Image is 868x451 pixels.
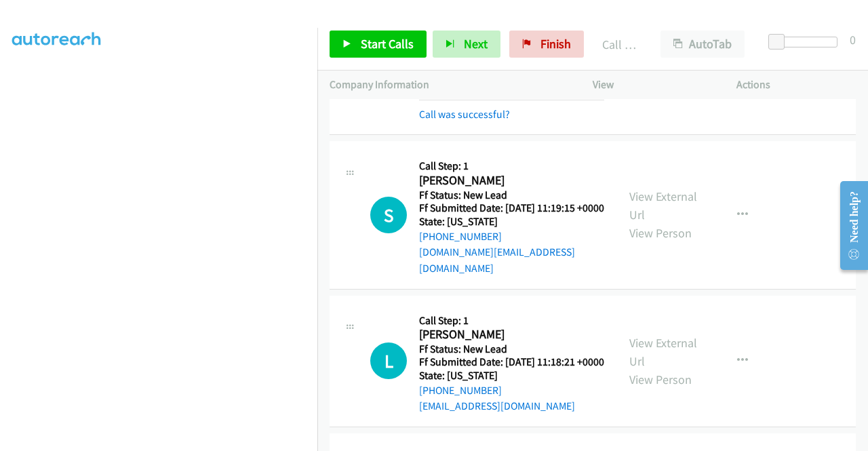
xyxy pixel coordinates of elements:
h1: S [370,197,407,233]
a: View External Url [629,189,697,222]
h5: Ff Submitted Date: [DATE] 11:18:21 +0000 [419,355,604,369]
h5: Call Step: 1 [419,314,604,328]
a: View External Url [629,335,697,369]
a: [EMAIL_ADDRESS][DOMAIN_NAME] [419,399,575,412]
h5: State: [US_STATE] [419,369,604,383]
span: Finish [540,36,571,52]
p: Actions [736,77,856,93]
a: [DOMAIN_NAME][EMAIL_ADDRESS][DOMAIN_NAME] [419,246,575,275]
div: 0 [850,31,856,49]
h5: State: [US_STATE] [419,215,605,229]
div: The call is yet to be attempted [370,342,407,379]
a: View Person [629,225,692,241]
p: View [593,77,712,93]
h1: L [370,342,407,379]
h5: Call Step: 1 [419,159,605,173]
h5: Ff Status: New Lead [419,342,604,356]
h5: Ff Submitted Date: [DATE] 11:19:15 +0000 [419,201,605,215]
a: [PHONE_NUMBER] [419,384,502,397]
span: Next [464,36,488,52]
iframe: Resource Center [829,172,868,279]
p: Company Information [330,77,568,93]
div: Delay between calls (in seconds) [775,37,837,47]
h2: [PERSON_NAME] [419,327,604,342]
p: Call Completed [602,35,636,54]
button: AutoTab [660,31,745,58]
a: View Person [629,372,692,387]
a: [PHONE_NUMBER] [419,230,502,243]
a: Call was successful? [419,108,510,121]
a: Finish [509,31,584,58]
span: Start Calls [361,36,414,52]
button: Next [433,31,500,58]
h2: [PERSON_NAME] [419,173,605,189]
a: Start Calls [330,31,427,58]
h5: Ff Status: New Lead [419,189,605,202]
